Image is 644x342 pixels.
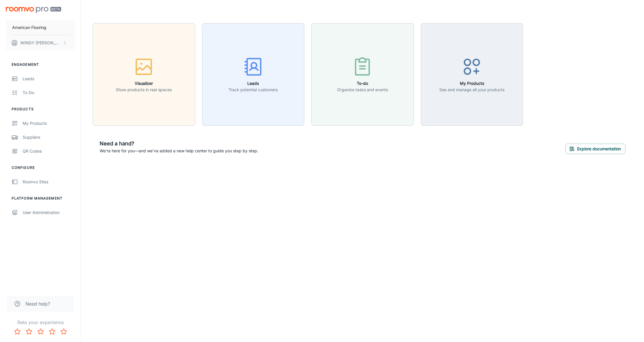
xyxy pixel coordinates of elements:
[421,23,523,126] button: My ProductsSee and manage all your products
[439,80,504,87] h6: My Products
[20,40,61,46] p: WINDY [PERSON_NAME]
[100,148,258,154] p: We're here for you—and we've added a new help center to guide you step by step.
[202,23,305,126] button: LeadsTrack potential customers
[566,144,625,154] button: Explore documentation
[421,71,523,77] a: My ProductsSee and manage all your products
[228,87,278,93] p: Track potential customers
[23,89,75,96] div: To-do
[100,140,258,148] h6: Need a hand?
[311,71,414,77] a: To-doOrganize tasks and events
[6,35,75,50] button: WINDY [PERSON_NAME]
[23,134,75,140] div: Suppliers
[202,71,305,77] a: LeadsTrack potential customers
[228,80,278,87] h6: Leads
[116,87,172,93] p: Show products in real spaces
[93,23,195,126] button: VisualizerShow products in real spaces
[337,80,388,87] h6: To-do
[116,80,172,87] h6: Visualizer
[23,179,75,185] div: Roomvo Sites
[337,87,388,93] p: Organize tasks and events
[6,20,75,35] button: American Flooring
[311,23,414,126] button: To-doOrganize tasks and events
[6,7,61,13] img: Roomvo PRO Beta
[566,145,625,151] a: Explore documentation
[23,120,75,127] div: My Products
[12,24,46,31] p: American Flooring
[439,87,504,93] p: See and manage all your products
[23,76,75,82] div: Leads
[23,148,75,154] div: QR Codes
